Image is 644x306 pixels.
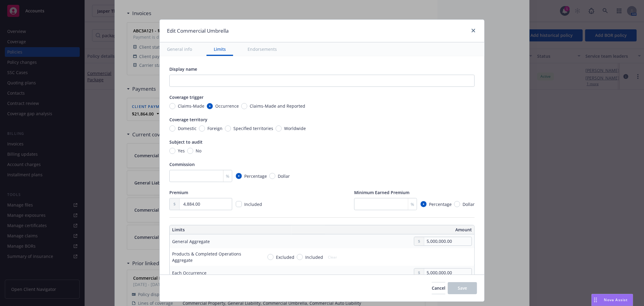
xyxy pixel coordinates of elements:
[411,201,414,207] span: %
[278,173,290,179] span: Dollar
[284,125,306,132] span: Worldwide
[276,254,294,260] span: Excluded
[169,94,203,100] span: Coverage trigger
[169,190,188,195] span: Premium
[305,254,323,260] span: Included
[424,269,472,277] input: 0.00
[169,161,195,167] span: Commission
[240,42,284,56] button: Endorsements
[354,190,409,195] span: Minimum Earned Premium
[199,125,205,132] input: Foreign
[424,237,472,246] input: 0.00
[169,117,207,122] span: Coverage territory
[215,103,239,109] span: Occurrence
[236,173,242,179] input: Percentage
[233,125,273,132] span: Specified territories
[169,103,175,109] input: Claims-Made
[178,125,197,132] span: Domestic
[207,42,233,56] button: Limits
[604,297,628,302] span: Nova Assist
[160,42,199,56] button: General info
[325,225,474,234] th: Amount
[244,201,262,207] span: Included
[432,285,445,291] span: Cancel
[226,173,229,179] span: %
[592,294,599,306] div: Drag to move
[269,173,275,179] input: Dollar
[241,103,247,109] input: Claims-Made and Reported
[196,148,201,154] span: No
[250,103,305,109] span: Claims-Made and Reported
[276,125,282,132] input: Worldwide
[169,66,197,72] span: Display name
[207,125,223,132] span: Foreign
[244,173,267,179] span: Percentage
[268,254,274,260] input: Excluded
[172,251,258,263] div: Products & Completed Operations Aggregate
[297,254,303,260] input: Included
[421,201,427,207] input: Percentage
[180,198,232,210] input: 0.00
[207,103,213,109] input: Occurrence
[178,103,204,109] span: Claims-Made
[169,148,175,154] input: Yes
[169,125,175,132] input: Domestic
[178,148,185,154] span: Yes
[172,270,207,276] div: Each Occurrence
[172,238,210,245] div: General Aggregate
[187,148,193,154] input: No
[225,125,231,132] input: Specified territories
[167,27,229,35] h1: Edit Commercial Umbrella
[432,282,445,294] button: Cancel
[429,201,452,207] span: Percentage
[169,139,203,145] span: Subject to audit
[170,225,292,234] th: Limits
[591,294,633,306] button: Nova Assist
